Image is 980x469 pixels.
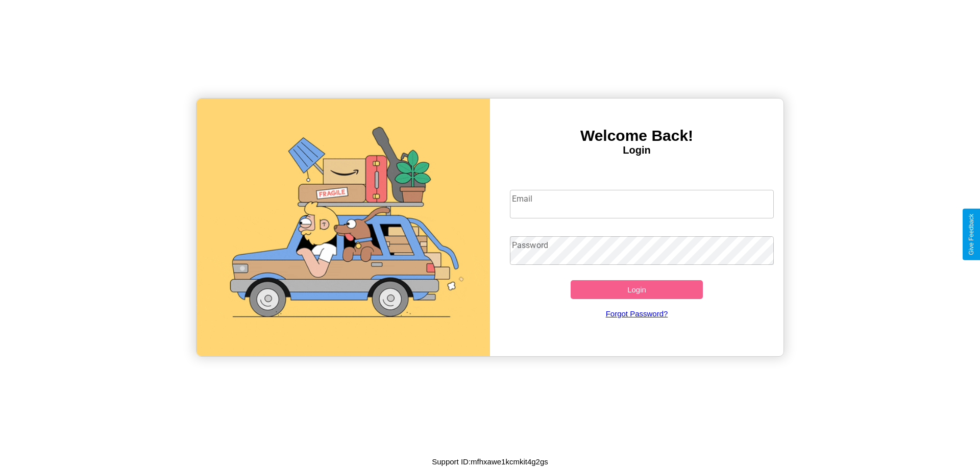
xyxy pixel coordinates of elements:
div: Give Feedback [968,214,975,255]
h4: Login [490,144,783,156]
img: gif [197,98,490,356]
h3: Welcome Back! [490,127,783,144]
p: Support ID: mfhxawe1kcmkit4g2gs [432,455,548,468]
button: Login [571,280,703,299]
a: Forgot Password? [505,299,769,328]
